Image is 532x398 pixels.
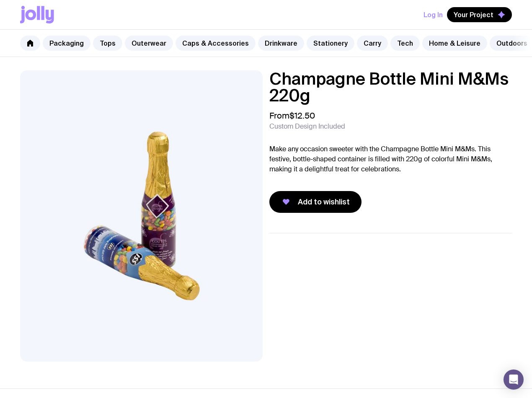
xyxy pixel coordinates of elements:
[424,7,443,22] button: Log In
[298,197,350,207] span: Add to wishlist
[269,122,345,131] span: Custom Design Included
[125,36,173,51] a: Outerwear
[454,10,493,19] span: Your Project
[447,7,512,22] button: Your Project
[289,110,315,121] span: $12.50
[176,36,256,51] a: Caps & Accessories
[269,111,315,121] span: From
[357,36,388,51] a: Carry
[258,36,304,51] a: Drinkware
[269,144,512,174] p: Make any occasion sweeter with the Champagne Bottle Mini M&Ms. This festive, bottle-shaped contai...
[390,36,420,51] a: Tech
[422,36,487,51] a: Home & Leisure
[43,36,90,51] a: Packaging
[269,191,362,213] button: Add to wishlist
[307,36,354,51] a: Stationery
[269,70,512,104] h1: Champagne Bottle Mini M&Ms 220g
[93,36,122,51] a: Tops
[504,370,524,390] div: Open Intercom Messenger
